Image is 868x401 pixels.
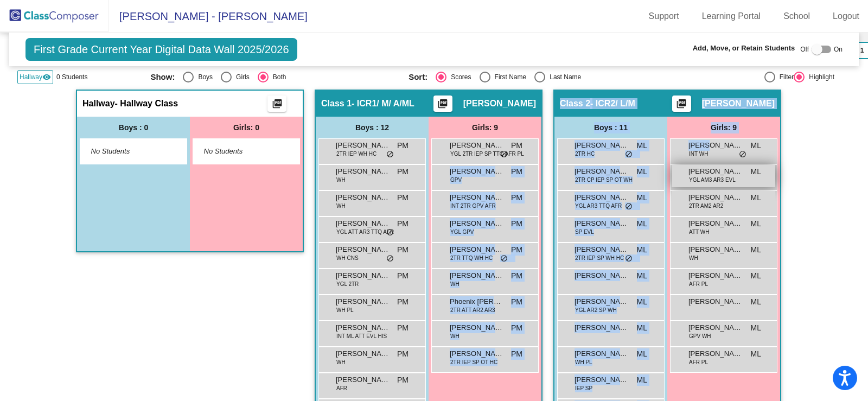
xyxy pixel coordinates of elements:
[450,176,462,184] span: GPV
[689,358,708,366] span: AFR PL
[336,254,359,262] span: WH CNS
[675,98,688,113] mat-icon: picture_as_pdf
[336,202,346,210] span: WH
[336,348,390,359] span: [PERSON_NAME]
[575,150,595,158] span: 2TR HC
[450,166,504,177] span: [PERSON_NAME]
[450,228,474,236] span: YGL GPV
[397,348,409,360] span: PM
[397,166,409,177] span: PM
[575,218,629,229] span: [PERSON_NAME]
[450,244,504,255] span: [PERSON_NAME]
[321,98,352,109] span: Class 1
[560,98,590,109] span: Class 2
[672,96,691,112] button: Print Students Details
[688,244,743,255] span: [PERSON_NAME]
[637,270,647,282] span: ML
[511,218,522,230] span: PM
[271,98,284,113] mat-icon: picture_as_pdf
[689,150,708,158] span: INT WH
[702,98,775,109] span: [PERSON_NAME]
[625,254,633,263] span: do_not_disturb_alt
[637,140,647,151] span: ML
[689,176,736,184] span: YGL AM3 AR3 EVL
[91,146,159,157] span: No Students
[625,150,633,159] span: do_not_disturb_alt
[204,146,272,157] span: No Students
[637,296,647,308] span: ML
[150,72,175,82] span: Show:
[688,140,743,151] span: [PERSON_NAME]
[397,296,409,308] span: PM
[336,150,376,158] span: 2TR IEP WH HC
[397,322,409,334] span: PM
[739,150,746,159] span: do_not_disturb_alt
[689,228,709,236] span: ATT WH
[429,117,541,138] div: Girls: 9
[637,348,647,360] span: ML
[511,140,522,151] span: PM
[688,348,743,359] span: [PERSON_NAME]
[20,72,42,82] span: Hallway
[575,228,594,236] span: SP EVL
[115,98,178,109] span: - Hallway Class
[336,244,390,255] span: [PERSON_NAME] D'[PERSON_NAME]
[450,192,504,203] span: [PERSON_NAME]
[590,98,635,109] span: - ICR2/ L/M
[575,384,592,392] span: IEP SP
[436,98,449,113] mat-icon: picture_as_pdf
[397,218,409,230] span: PM
[511,270,522,282] span: PM
[824,8,868,25] a: Logout
[575,166,629,177] span: [PERSON_NAME]
[450,358,497,366] span: 2TR IEP SP OT HC
[446,72,471,82] div: Scores
[575,270,629,281] span: [PERSON_NAME]
[336,358,346,366] span: WH
[511,244,522,256] span: PM
[834,44,843,54] span: On
[336,140,390,151] span: [PERSON_NAME]
[450,280,459,288] span: WH
[575,374,629,385] span: [PERSON_NAME]
[336,306,354,314] span: WH PL
[575,202,622,210] span: YGL AR3 TTQ AFR
[450,270,504,281] span: [PERSON_NAME]
[637,244,647,256] span: ML
[336,270,390,281] span: [PERSON_NAME]
[751,270,761,282] span: ML
[336,218,390,229] span: [PERSON_NAME]
[336,384,347,392] span: AFR
[640,8,688,25] a: Support
[689,332,711,340] span: GPV WH
[637,218,647,230] span: ML
[409,72,659,82] mat-radio-group: Select an option
[751,348,761,360] span: ML
[511,296,522,308] span: PM
[751,192,761,203] span: ML
[397,244,409,256] span: PM
[511,166,522,177] span: PM
[190,117,303,138] div: Girls: 0
[352,98,414,109] span: - ICR1/ M/ A/ML
[751,244,761,256] span: ML
[500,150,508,159] span: do_not_disturb_alt
[25,38,297,61] span: First Grade Current Year Digital Data Wall 2025/2026
[42,73,51,81] mat-icon: visibility
[232,72,250,82] div: Girls
[800,44,809,54] span: Off
[575,306,617,314] span: YGL AR2 SP WH
[751,140,761,151] span: ML
[490,72,527,82] div: First Name
[433,96,452,112] button: Print Students Details
[450,296,504,307] span: Phoenix [PERSON_NAME]
[575,176,633,184] span: 2TR CP IEP SP OT WH
[575,348,629,359] span: [PERSON_NAME]
[575,244,629,255] span: [PERSON_NAME]
[689,202,723,210] span: 2TR AM2 AR2
[336,228,394,236] span: YGL ATT AR3 TTQ AFR
[450,202,496,210] span: INT 2TR GPV AFR
[450,306,495,314] span: 2TR ATT AR2 AR3
[450,348,504,359] span: [PERSON_NAME]
[336,332,387,340] span: INT ML ATT EVL HIS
